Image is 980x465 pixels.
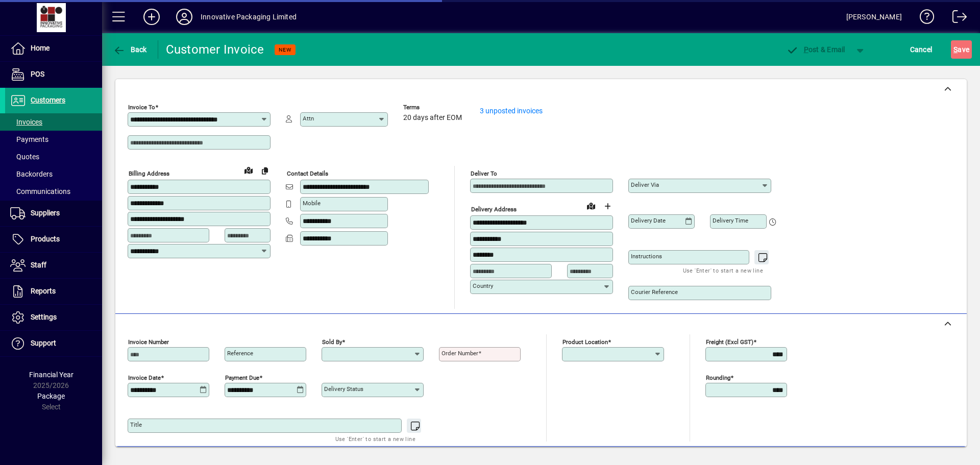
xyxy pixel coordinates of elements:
[5,331,102,356] a: Support
[31,313,57,321] span: Settings
[442,350,478,357] mat-label: Order number
[168,8,201,26] button: Profile
[5,305,102,330] a: Settings
[912,2,935,35] a: Knowledge Base
[5,148,102,165] a: Quotes
[102,40,158,59] app-page-header-button: Back
[322,338,342,346] mat-label: Sold by
[945,2,967,35] a: Logout
[631,288,678,296] mat-label: Courier Reference
[31,287,56,295] span: Reports
[953,45,958,54] span: S
[583,198,599,214] a: View on map
[713,217,748,224] mat-label: Delivery time
[599,198,616,214] button: Choose address
[279,46,291,53] span: NEW
[471,170,497,177] mat-label: Deliver To
[10,170,53,178] span: Backorders
[403,104,464,111] span: Terms
[128,374,161,381] mat-label: Invoice date
[225,374,259,381] mat-label: Payment due
[31,70,44,78] span: POS
[257,162,273,179] button: Copy to Delivery address
[804,45,808,54] span: P
[128,104,155,111] mat-label: Invoice To
[5,62,102,87] a: POS
[31,209,60,217] span: Suppliers
[631,253,662,260] mat-label: Instructions
[473,282,493,289] mat-label: Country
[683,264,763,276] mat-hint: Use 'Enter' to start a new line
[240,162,257,178] a: View on map
[5,131,102,148] a: Payments
[403,114,462,122] span: 20 days after EOM
[31,339,56,347] span: Support
[29,371,73,379] span: Financial Year
[10,153,39,161] span: Quotes
[135,8,168,26] button: Add
[31,96,65,104] span: Customers
[110,40,150,59] button: Back
[5,253,102,278] a: Staff
[324,385,363,393] mat-label: Delivery status
[5,201,102,226] a: Suppliers
[5,183,102,200] a: Communications
[631,181,659,188] mat-label: Deliver via
[37,392,65,400] span: Package
[113,45,147,54] span: Back
[303,115,314,122] mat-label: Attn
[5,36,102,61] a: Home
[5,227,102,252] a: Products
[335,433,415,445] mat-hint: Use 'Enter' to start a new line
[786,45,845,54] span: ost & Email
[562,338,608,346] mat-label: Product location
[10,135,48,143] span: Payments
[128,338,169,346] mat-label: Invoice number
[201,9,297,25] div: Innovative Packaging Limited
[781,40,850,59] button: Post & Email
[31,261,46,269] span: Staff
[631,217,666,224] mat-label: Delivery date
[10,187,70,195] span: Communications
[5,113,102,131] a: Invoices
[166,41,264,58] div: Customer Invoice
[303,200,321,207] mat-label: Mobile
[480,107,543,115] a: 3 unposted invoices
[10,118,42,126] span: Invoices
[31,235,60,243] span: Products
[908,40,935,59] button: Cancel
[5,165,102,183] a: Backorders
[706,338,753,346] mat-label: Freight (excl GST)
[910,41,933,58] span: Cancel
[227,350,253,357] mat-label: Reference
[130,421,142,428] mat-label: Title
[706,374,730,381] mat-label: Rounding
[5,279,102,304] a: Reports
[951,40,972,59] button: Save
[31,44,50,52] span: Home
[953,41,969,58] span: ave
[846,9,902,25] div: [PERSON_NAME]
